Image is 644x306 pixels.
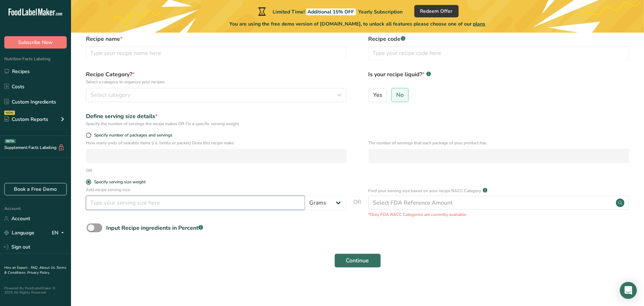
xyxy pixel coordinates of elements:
[4,36,67,49] button: Subscribe Now
[106,224,203,232] div: Input Recipe ingredients in Percent
[334,254,381,268] button: Continue
[18,39,53,46] span: Subscribe Now
[4,116,48,123] div: Custom Reports
[86,187,346,193] p: Add recipe serving size.
[414,5,459,17] button: Redeem Offer
[4,111,15,115] div: NEW
[86,35,346,43] label: Recipe name
[86,196,305,210] input: Type your serving size here
[86,121,346,127] div: Specify the number of servings the recipe makes OR Fix a specific serving weight
[86,167,92,174] div: OR
[4,286,67,295] div: Powered By FoodLabelMaker © 2025 All Rights Reserved
[52,229,67,237] div: EN
[5,139,16,143] div: BETA
[4,183,67,195] a: Book a Free Demo
[4,227,34,239] a: Language
[420,7,453,15] span: Redeem Offer
[94,179,146,185] div: Specify serving size weight
[346,256,369,265] span: Continue
[27,270,49,275] a: Privacy Policy
[86,79,346,85] p: Select a category to organize your recipes
[306,9,356,15] span: Additional 15% OFF
[31,265,39,270] a: FAQ .
[369,46,629,60] input: Type your recipe code here
[86,140,346,146] p: How many units of sealable items (i.e. bottle or packet) Does this recipe make.
[620,282,637,299] div: Open Intercom Messenger
[396,91,404,99] span: No
[369,70,629,85] label: Is your recipe liquid?
[86,70,346,85] label: Recipe Category?
[354,198,362,218] span: OR
[86,112,346,121] div: Define serving size details
[369,211,629,218] p: *Only FDA RACC Categories are currently available
[257,7,403,16] div: Limited Time!
[359,9,403,15] span: Yearly Subscription
[91,91,130,99] span: Select category
[369,140,629,146] p: The number of servings that each package of your product has.
[369,188,481,194] p: Find your serving size based on your recipe RACC Category
[373,91,382,99] span: Yes
[91,133,173,138] span: Specify number of packages and servings
[369,35,629,43] label: Recipe code
[473,21,486,27] span: plans
[39,265,56,270] a: About Us .
[373,199,453,207] div: Select FDA Reference Amount
[230,20,486,28] span: You are using the free demo version of [DOMAIN_NAME], to unlock all features please choose one of...
[86,46,346,60] input: Type your recipe name here
[4,265,66,275] a: Terms & Conditions .
[4,265,29,270] a: Hire an Expert .
[86,88,346,102] button: Select category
